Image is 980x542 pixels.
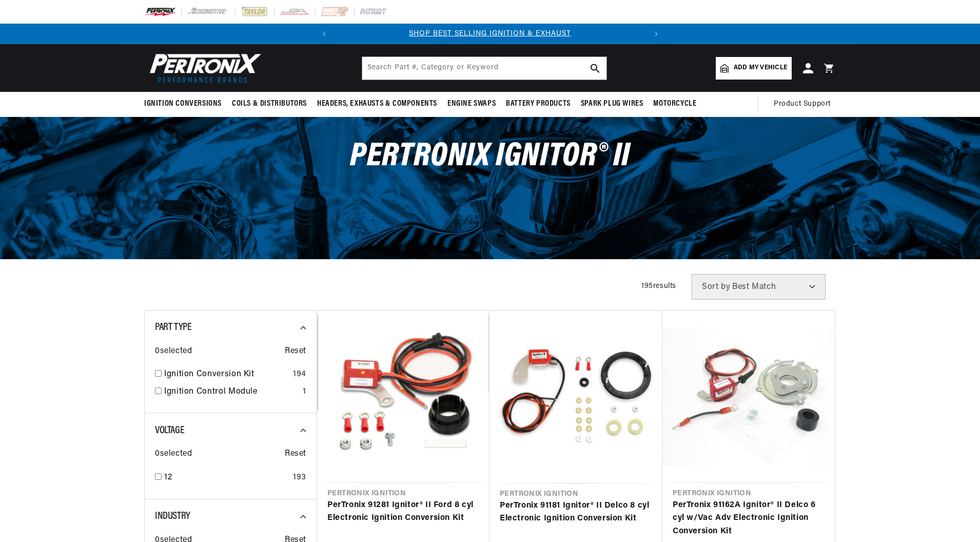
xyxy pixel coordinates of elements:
[285,448,306,461] span: Reset
[648,92,701,116] summary: Motorcycle
[144,99,222,109] span: Ignition Conversions
[774,92,836,117] summary: Product Support
[673,499,825,538] a: PerTronix 91162A Ignitor® II Delco 6 cyl w/Vac Adv Electronic Ignition Conversion Kit
[646,24,667,44] button: Translation missing: en.sections.announcements.next_announcement
[501,92,576,116] summary: Battery Products
[293,368,306,381] div: 194
[155,322,191,333] span: Part Type
[155,425,184,436] span: Voltage
[584,57,606,80] button: search button
[164,471,289,485] a: 12
[227,92,312,116] summary: Coils & Distributors
[500,499,652,526] a: PerTronix 91181 Ignitor® II Delco 8 cyl Electronic Ignition Conversion Kit
[144,92,227,116] summary: Ignition Conversions
[442,92,501,116] summary: Engine Swaps
[285,345,306,358] span: Reset
[155,511,190,521] span: Industry
[303,385,306,399] div: 1
[119,24,861,44] slideshow-component: Translation missing: en.sections.announcements.announcement_bar
[164,385,299,399] a: Ignition Control Module
[335,28,646,40] div: Announcement
[327,499,479,525] a: PerTronix 91281 Ignitor® II Ford 8 cyl Electronic Ignition Conversion Kit
[774,99,831,110] span: Product Support
[164,368,289,381] a: Ignition Conversion Kit
[293,471,306,485] div: 193
[350,140,630,173] span: PerTronix Ignitor® II
[335,28,646,40] div: 1 of 2
[155,448,192,461] span: 0 selected
[581,99,643,109] span: Spark Plug Wires
[314,24,335,44] button: Translation missing: en.sections.announcements.previous_announcement
[506,99,571,109] span: Battery Products
[312,92,442,116] summary: Headers, Exhausts & Components
[362,57,606,80] input: Search Part #, Category or Keyword
[641,282,676,290] span: 195 results
[447,99,496,109] span: Engine Swaps
[155,345,192,358] span: 0 selected
[409,30,571,37] a: SHOP BEST SELLING IGNITION & EXHAUST
[317,99,437,109] span: Headers, Exhausts & Components
[692,274,826,300] select: Sort by
[653,99,696,109] span: Motorcycle
[144,50,262,86] img: Pertronix
[702,283,730,291] span: Sort by
[576,92,649,116] summary: Spark Plug Wires
[734,63,787,73] span: Add my vehicle
[232,99,307,109] span: Coils & Distributors
[716,57,792,80] a: Add my vehicle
